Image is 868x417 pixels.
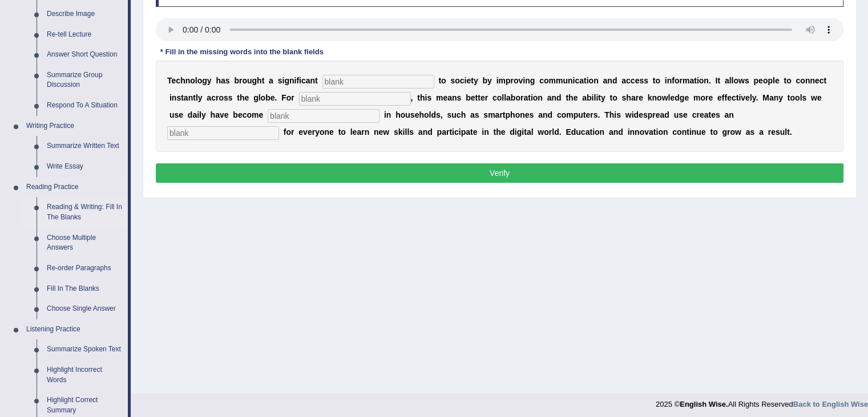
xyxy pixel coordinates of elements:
b: l [750,93,752,102]
b: a [207,93,211,102]
b: n [520,110,525,119]
b: k [648,93,652,102]
b: a [470,110,475,119]
b: m [548,76,555,85]
b: l [429,110,431,119]
b: r [485,93,488,102]
b: n [568,76,573,85]
b: l [504,93,506,102]
b: g [202,76,207,85]
b: c [819,76,824,85]
b: e [775,76,780,85]
b: s [174,110,179,119]
b: n [551,93,556,102]
b: o [441,76,446,85]
b: a [547,93,552,102]
b: , [441,110,443,119]
b: h [420,93,425,102]
b: l [199,110,201,119]
b: p [506,76,511,85]
b: n [538,93,543,102]
b: . [274,93,277,102]
b: e [481,93,485,102]
b: m [436,93,443,102]
b: f [672,76,675,85]
b: h [395,110,401,119]
a: Describe Image [42,4,128,25]
b: h [510,110,515,119]
b: o [655,76,660,85]
b: b [482,76,487,85]
b: o [675,76,680,85]
b: r [679,76,682,85]
b: w [662,93,668,102]
b: . [756,93,758,102]
b: a [495,110,500,119]
b: o [786,76,792,85]
b: n [704,76,709,85]
b: y [201,110,206,119]
b: e [238,110,243,119]
b: e [466,76,471,85]
b: n [525,76,530,85]
b: n [452,93,457,102]
input: blank [167,126,279,140]
b: o [763,76,768,85]
b: t [609,93,612,102]
b: n [774,93,779,102]
b: h [568,93,574,102]
b: t [653,76,656,85]
b: o [588,76,594,85]
b: c [631,76,635,85]
b: o [800,76,805,85]
b: y [778,93,783,102]
a: Re-tell Lecture [42,25,128,45]
b: d [431,110,436,119]
b: t [262,76,265,85]
b: a [306,76,310,85]
b: h [461,110,466,119]
b: i [697,76,699,85]
b: v [220,110,224,119]
b: a [215,110,220,119]
b: h [240,93,245,102]
b: l [731,76,733,85]
b: b [265,93,271,102]
b: l [195,76,197,85]
b: i [496,76,499,85]
b: r [239,76,242,85]
b: e [224,110,229,119]
b: s [224,93,228,102]
input: blank [268,109,380,123]
b: o [219,93,224,102]
b: e [574,93,578,102]
b: . [709,76,711,85]
b: a [506,93,511,102]
b: o [286,93,292,102]
b: c [211,93,216,102]
b: r [510,76,513,85]
b: o [455,76,460,85]
b: h [257,76,262,85]
b: i [384,110,386,119]
b: e [415,110,419,119]
b: l [729,76,732,85]
b: t [315,76,318,85]
b: e [635,76,639,85]
b: t [788,93,790,102]
b: e [245,93,249,102]
b: e [745,93,750,102]
b: l [800,93,802,102]
b: e [684,93,689,102]
b: i [572,76,575,85]
b: i [738,93,741,102]
b: h [626,93,631,102]
b: i [169,93,172,102]
b: y [752,93,756,102]
b: s [225,76,230,85]
b: g [530,76,535,85]
b: i [531,93,533,102]
b: t [478,93,481,102]
b: b [233,110,238,119]
b: r [499,110,502,119]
